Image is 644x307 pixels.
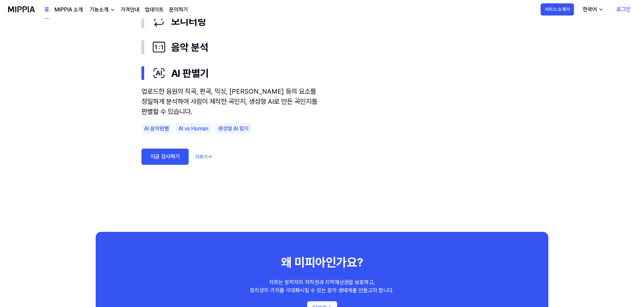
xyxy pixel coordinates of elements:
[281,253,363,272] div: 왜 미피아인가요?
[169,6,188,14] a: 문의하기
[195,153,212,160] a: 더보기→
[110,7,115,12] img: down
[141,60,503,86] button: AI 판별기
[250,278,394,295] div: 저희는 창작자의 저작권과 지적재산권을 보호하고, 창의성의 가치를 극대화시킬 수 있는 음악 생태계를 만들고자 합니다.
[577,3,608,16] button: 한국어
[152,66,503,81] div: AI 판별기
[176,123,211,134] div: AI vs Human
[141,86,323,117] div: 업로드한 음원의 작곡, 편곡, 믹싱, [PERSON_NAME] 등의 요소를 정밀하게 분석하여 사람이 제작한 곡인지, 생성형 AI로 만든 곡인지를 판별할 수 있습니다.
[44,0,49,19] a: 홈
[141,149,189,165] a: 지금 검사하기
[581,5,598,13] div: 한국어
[88,6,110,14] div: 기능소개
[141,34,503,60] button: 음악 분석
[152,40,503,55] div: 음악 분석
[145,6,164,14] a: 업데이트
[215,123,252,134] div: 생성형 AI 탐지
[141,123,172,134] div: AI 음악판별
[88,6,115,14] button: 기능소개
[141,8,503,34] button: 모니터링
[541,3,574,16] button: 서비스 소개서
[121,6,139,14] a: 가격안내
[141,86,503,178] div: AI 판별기
[55,6,83,14] a: MIPPIA 소개
[152,14,503,29] div: 모니터링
